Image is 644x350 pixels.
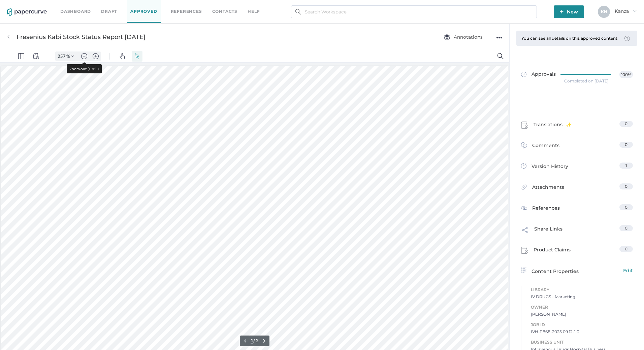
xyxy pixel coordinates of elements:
[444,34,483,40] span: Annotations
[251,288,259,293] form: / 2
[532,183,564,194] span: Attachments
[18,3,24,9] img: default-leftsidepanel.svg
[517,64,637,90] a: Approvals100%
[7,8,47,16] img: papercurve-logo-colour.7244d18c.svg
[81,3,87,9] img: default-minus.svg
[171,8,202,15] a: References
[56,3,66,9] input: Set zoom
[521,267,633,275] div: Content Properties
[7,34,13,40] img: back-arrow-grey.72011ae3.svg
[554,5,584,18] button: New
[625,246,627,251] span: 0
[532,163,568,172] span: Version History
[93,3,99,9] img: default-plus.svg
[531,321,633,328] span: Job ID
[241,287,249,295] button: Previous page
[66,3,70,9] span: %
[521,121,633,131] a: Translations0
[532,204,560,213] span: References
[295,9,301,14] img: search.bf03fe8b.svg
[521,183,633,194] a: Attachments0
[531,286,633,293] span: Library
[521,36,621,41] div: You can see all details on this approved content
[560,10,563,13] img: plus-white.e19ec114.svg
[521,225,633,238] a: Share Links0
[521,72,526,77] img: approved-grey.341b8de9.svg
[495,1,506,11] button: Search
[521,204,633,213] a: References0
[521,268,526,273] img: content-properties-icon.34d20aed.svg
[16,1,27,11] button: Panel
[615,8,637,14] span: Kanza
[521,267,633,275] a: Content PropertiesEdit
[79,1,90,11] button: Zoom out
[497,3,504,9] img: default-magnifying-glass.svg
[132,1,142,11] button: Select
[534,246,571,256] span: Product Claims
[134,3,140,9] img: default-select.svg
[521,71,556,78] span: Approvals
[521,247,528,254] img: claims-icon.71597b81.svg
[531,293,633,300] span: IV DRUGS - Marketing
[291,5,537,18] input: Search Workspace
[90,1,101,11] button: Zoom in
[119,3,125,9] img: default-pan.svg
[521,163,633,172] a: Version History1
[632,8,637,13] i: arrow_right
[532,142,559,152] span: Comments
[625,163,627,168] span: 1
[531,304,633,311] span: Owner
[521,163,526,170] img: versions-icon.ee5af6b0.svg
[625,142,627,147] span: 0
[521,121,528,129] img: claims-icon.71597b81.svg
[601,9,607,14] span: K N
[248,8,260,15] div: help
[623,267,633,274] span: Edit
[33,3,39,9] img: default-viewcontrols.svg
[496,33,502,42] div: ●●●
[625,121,627,126] span: 0
[521,184,527,192] img: attachments-icon.0dd0e375.svg
[69,16,99,21] div: Zoom out
[101,8,117,15] a: Draft
[521,246,633,256] a: Product Claims0
[88,16,99,21] span: (Ctrl -)
[534,121,572,131] span: Translations
[625,225,627,231] span: 0
[625,184,627,189] span: 0
[624,36,630,41] img: tooltip-default.0a89c667.svg
[251,288,253,293] input: Set page
[521,142,633,152] a: Comments0
[260,287,268,295] button: Next page
[437,31,489,43] button: Annotations
[531,311,633,318] span: [PERSON_NAME]
[521,205,527,211] img: reference-icon.cd0ee6a9.svg
[117,1,128,11] button: Pan
[521,142,527,150] img: comment-icon.4fbda5a2.svg
[67,1,78,11] button: Zoom Controls
[71,5,74,7] img: chevron.svg
[31,1,41,11] button: View Controls
[60,8,91,15] a: Dashboard
[625,205,627,210] span: 0
[444,34,450,40] img: annotation-layers.cc6d0e6b.svg
[619,71,633,78] span: 100%
[560,5,578,18] span: New
[521,226,529,236] img: share-link-icon.af96a55c.svg
[17,31,146,43] div: Fresenius Kabi Stock Status Report [DATE]
[534,225,562,238] span: Share Links
[531,328,633,335] span: IVH-1186E-2025.09.12-1.0
[212,8,237,15] a: Contacts
[531,339,633,346] span: Business Unit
